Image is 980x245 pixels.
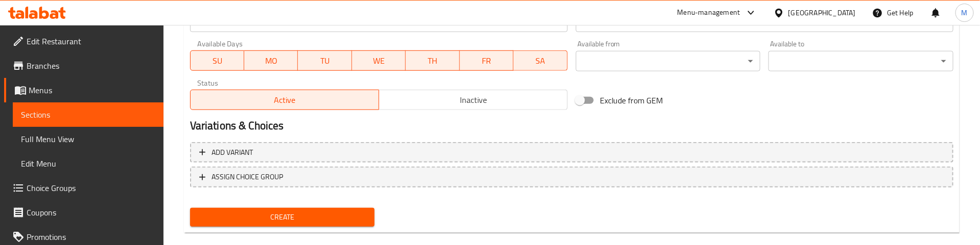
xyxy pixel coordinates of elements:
[212,146,253,159] span: Add variant
[383,93,564,107] span: Inactive
[788,7,856,18] div: [GEOGRAPHIC_DATA]
[212,171,283,183] span: ASSIGN CHOICE GROUP
[464,53,509,68] span: FR
[4,29,164,53] a: Edit Restaurant
[195,53,240,68] span: SU
[298,50,352,71] button: TU
[27,182,155,194] span: Choice Groups
[302,53,347,68] span: TU
[21,133,155,145] span: Full Menu View
[460,50,514,71] button: FR
[600,94,663,106] span: Exclude from GEM
[4,176,164,200] a: Choice Groups
[244,50,298,71] button: MO
[678,7,740,19] div: Menu-management
[356,53,402,68] span: WE
[4,78,164,102] a: Menus
[962,7,968,18] span: M
[576,51,761,71] div: ​
[21,157,155,170] span: Edit Menu
[406,50,459,71] button: TH
[190,90,379,110] button: Active
[190,167,953,187] button: ASSIGN CHOICE GROUP
[27,60,155,72] span: Branches
[410,53,455,68] span: TH
[514,50,567,71] button: SA
[27,231,155,243] span: Promotions
[4,53,164,78] a: Branches
[190,208,375,227] button: Create
[248,53,294,68] span: MO
[13,127,164,151] a: Full Menu View
[379,90,568,110] button: Inactive
[13,151,164,176] a: Edit Menu
[13,102,164,127] a: Sections
[4,200,164,225] a: Coupons
[21,108,155,121] span: Sections
[195,93,375,107] span: Active
[27,206,155,219] span: Coupons
[768,51,953,71] div: ​
[27,35,155,47] span: Edit Restaurant
[190,50,244,71] button: SU
[352,50,406,71] button: WE
[29,84,155,96] span: Menus
[198,211,367,224] span: Create
[190,118,953,133] h2: Variations & Choices
[190,142,953,163] button: Add variant
[518,53,563,68] span: SA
